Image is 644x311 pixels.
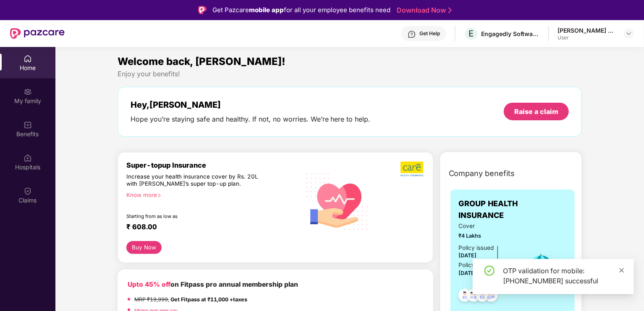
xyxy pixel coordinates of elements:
span: right [157,193,162,198]
img: b5dec4f62d2307b9de63beb79f102df3.png [401,161,424,177]
strong: mobile app [249,6,284,14]
div: Starting from as low as [126,213,264,219]
div: Get Pazcare for all your employee benefits need [212,5,390,15]
span: close [619,267,625,273]
span: [DATE] [459,264,477,270]
img: svg+xml;base64,PHN2ZyBpZD0iSG9tZSIgeG1sbnM9Imh0dHA6Ly93d3cudzMub3JnLzIwMDAvc3ZnIiB3aWR0aD0iMjAiIG... [24,54,32,63]
img: svg+xml;base64,PHN2ZyB4bWxucz0iaHR0cDovL3d3dy53My5vcmcvMjAwMC9zdmciIHhtbG5zOnhsaW5rPSJodHRwOi8vd3... [300,163,375,239]
a: Download Now [397,6,449,15]
img: svg+xml;base64,PHN2ZyBpZD0iSGVscC0zMngzMiIgeG1sbnM9Imh0dHA6Ly93d3cudzMub3JnLzIwMDAvc3ZnIiB3aWR0aD... [408,30,416,39]
span: ₹4 Lakhs [459,244,516,252]
span: [DATE] [459,282,477,288]
span: Welcome back, [PERSON_NAME]! [118,55,285,67]
img: svg+xml;base64,PHN2ZyBpZD0iQmVuZWZpdHMiIHhtbG5zPSJodHRwOi8vd3d3LnczLm9yZy8yMDAwL3N2ZyIgd2lkdGg9Ij... [24,121,32,129]
img: fppp.png [374,280,423,295]
div: Hope you’re staying safe and healthy. If not, no worries. We’re here to help. [131,115,371,124]
span: GROUP HEALTH INSURANCE [459,198,516,233]
span: Company benefits [449,168,515,179]
span: Cover [459,233,516,242]
div: Hey, [PERSON_NAME] [131,100,371,110]
div: Policy issued [459,255,494,264]
b: Upto 45% off [128,280,170,288]
div: ₹ 608.00 [126,223,292,233]
img: Logo [198,6,207,14]
button: Buy Now [126,241,162,254]
div: Raise a claim [514,107,558,116]
div: Engagedly Software India Private Limited [481,30,540,38]
div: User [558,34,616,41]
img: Stroke [448,6,452,15]
div: OTP validation for mobile: [PHONE_NUMBER] successful [503,266,624,286]
img: svg+xml;base64,PHN2ZyB3aWR0aD0iMjAiIGhlaWdodD0iMjAiIHZpZXdCb3g9IjAgMCAyMCAyMCIgZmlsbD0ibm9uZSIgeG... [24,88,32,96]
img: New Pazcare Logo [10,28,65,39]
div: [PERSON_NAME] M A [558,26,616,34]
img: insurerLogo [512,205,571,226]
img: svg+xml;base64,PHN2ZyBpZD0iQ2xhaW0iIHhtbG5zPSJodHRwOi8vd3d3LnczLm9yZy8yMDAwL3N2ZyIgd2lkdGg9IjIwIi... [24,187,32,195]
div: Get Help [419,30,440,37]
div: Increase your health insurance cover by Rs. 20L with [PERSON_NAME]’s super top-up plan. [126,173,264,188]
del: MRP ₹19,999, [134,296,169,303]
div: Enjoy your benefits! [118,70,582,78]
img: svg+xml;base64,PHN2ZyBpZD0iSG9zcGl0YWxzIiB4bWxucz0iaHR0cDovL3d3dy53My5vcmcvMjAwMC9zdmciIHdpZHRoPS... [24,154,32,162]
b: on Fitpass pro annual membership plan [128,280,298,288]
div: Know more [126,192,295,197]
span: E [469,29,474,39]
div: Policy Expiry [459,273,493,282]
img: svg+xml;base64,PHN2ZyBpZD0iRHJvcGRvd24tMzJ4MzIiIHhtbG5zPSJodHRwOi8vd3d3LnczLm9yZy8yMDAwL3N2ZyIgd2... [626,30,632,37]
div: Super-topup Insurance [126,161,300,169]
strong: Get Fitpass at ₹11,000 +taxes [170,296,247,303]
span: check-circle [484,266,495,276]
